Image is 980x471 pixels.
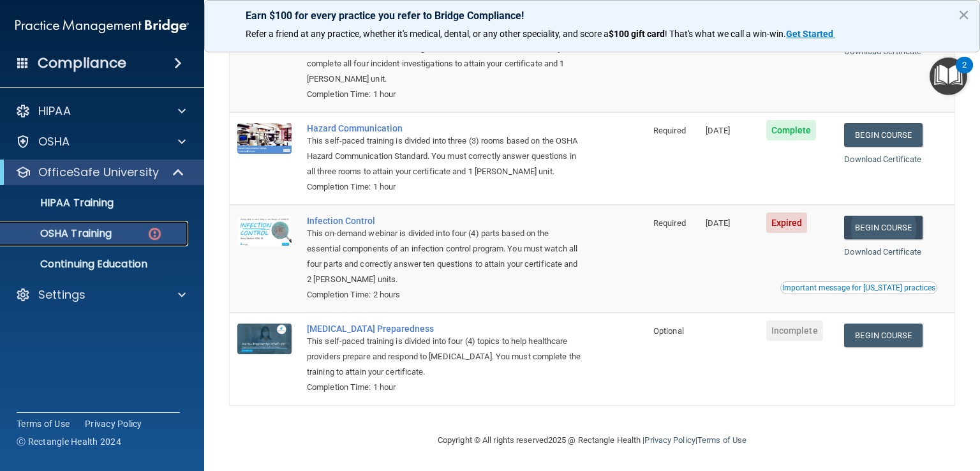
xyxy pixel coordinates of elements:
[8,227,112,240] p: OSHA Training
[307,226,582,287] div: This on-demand webinar is divided into four (4) parts based on the essential components of an inf...
[844,247,921,257] a: Download Certificate
[359,420,825,461] div: Copyright © All rights reserved 2025 @ Rectangle Health | |
[609,29,665,39] strong: $100 gift card
[766,213,808,233] span: Expired
[15,13,189,39] img: PMB logo
[38,134,70,149] p: OSHA
[15,103,186,119] a: HIPAA
[246,10,939,22] p: Earn $100 for every practice you refer to Bridge Compliance!
[17,417,70,430] a: Terms of Use
[786,29,835,39] a: Get Started
[307,324,582,334] a: [MEDICAL_DATA] Preparedness
[38,54,126,72] h4: Compliance
[706,126,730,135] span: [DATE]
[653,326,684,336] span: Optional
[844,47,921,56] a: Download Certificate
[706,218,730,228] span: [DATE]
[844,123,922,147] a: Begin Course
[665,29,786,39] span: ! That's what we call a win-win.
[653,218,686,228] span: Required
[307,87,582,102] div: Completion Time: 1 hour
[246,29,609,39] span: Refer a friend at any practice, whether it's medical, dental, or any other speciality, and score a
[697,435,746,445] a: Terms of Use
[307,287,582,303] div: Completion Time: 2 hours
[38,165,159,180] p: OfficeSafe University
[766,320,823,341] span: Incomplete
[15,287,186,303] a: Settings
[147,226,163,242] img: danger-circle.6113f641.png
[17,435,121,448] span: Ⓒ Rectangle Health 2024
[782,284,935,292] div: Important message for [US_STATE] practices
[15,134,186,149] a: OSHA
[307,179,582,195] div: Completion Time: 1 hour
[307,133,582,179] div: This self-paced training is divided into three (3) rooms based on the OSHA Hazard Communication S...
[644,435,695,445] a: Privacy Policy
[38,103,71,119] p: HIPAA
[15,165,185,180] a: OfficeSafe University
[307,123,582,133] a: Hazard Communication
[766,120,817,140] span: Complete
[844,324,922,347] a: Begin Course
[958,4,970,25] button: Close
[307,334,582,380] div: This self-paced training is divided into four (4) topics to help healthcare providers prepare and...
[8,197,114,209] p: HIPAA Training
[38,287,85,303] p: Settings
[307,26,582,87] div: This self-paced training is divided into four (4) exposure incidents based on the OSHA Bloodborne...
[307,380,582,395] div: Completion Time: 1 hour
[653,126,686,135] span: Required
[786,29,833,39] strong: Get Started
[780,281,937,294] button: Read this if you are a dental practitioner in the state of CA
[930,57,967,95] button: Open Resource Center, 2 new notifications
[844,154,921,164] a: Download Certificate
[962,65,967,82] div: 2
[844,216,922,239] a: Begin Course
[85,417,142,430] a: Privacy Policy
[8,258,182,271] p: Continuing Education
[307,216,582,226] a: Infection Control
